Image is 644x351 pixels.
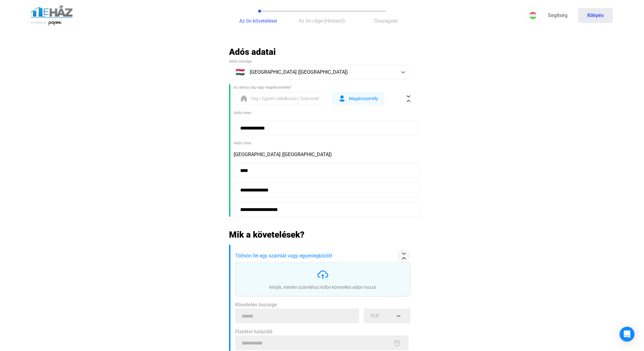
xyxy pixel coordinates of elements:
span: Adós országa [229,59,252,64]
span: Követelés összege [235,302,277,308]
span: Az ön cége (Hitelező) [299,18,345,24]
div: Adós címe [234,140,415,146]
button: form-orgCég / Egyéni vállalkozás / Szervezet [234,92,326,105]
button: disabled-calendar [393,339,401,347]
button: HUF [364,309,410,323]
h2: Adós adatai [229,46,415,57]
span: Fizetési határidő [235,329,272,335]
a: Segítség [540,8,575,23]
span: Összegzés [374,18,398,24]
img: HU [529,12,537,19]
span: Magánszemély [349,95,378,102]
h2: Mik a követelések? [229,229,415,240]
div: Adós neve [234,110,415,116]
button: HU [526,8,540,23]
div: Az adósa cég vagy magánszemély? [234,84,415,90]
img: form-org [240,95,248,102]
span: 🇭🇺 [236,68,245,76]
div: [GEOGRAPHIC_DATA] ([GEOGRAPHIC_DATA]) [234,151,415,158]
span: Cég / Egyéni vállalkozás / Szervezet [251,95,319,102]
span: HUF [370,313,380,319]
div: Kérjük, minden számlához külön követelést adjon hozzá [270,284,376,290]
button: collapse [397,249,410,262]
img: upload-cloud [317,269,329,281]
span: Az ön követelései [239,18,277,24]
button: collapse [402,92,415,105]
img: form-ind [338,95,346,102]
span: Töltsön fel egy számlát vagy egyenlegközlőt [235,252,395,260]
img: collapse [401,253,407,259]
img: ehaz-logo [31,5,84,26]
span: [GEOGRAPHIC_DATA] ([GEOGRAPHIC_DATA]) [250,68,348,76]
button: 🇭🇺[GEOGRAPHIC_DATA] ([GEOGRAPHIC_DATA]) [229,65,415,80]
img: disabled-calendar [394,340,400,346]
button: form-indMagánszemély [332,92,385,105]
img: collapse [405,95,412,102]
button: Kilépés [578,8,613,23]
div: Open Intercom Messenger [620,327,635,342]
